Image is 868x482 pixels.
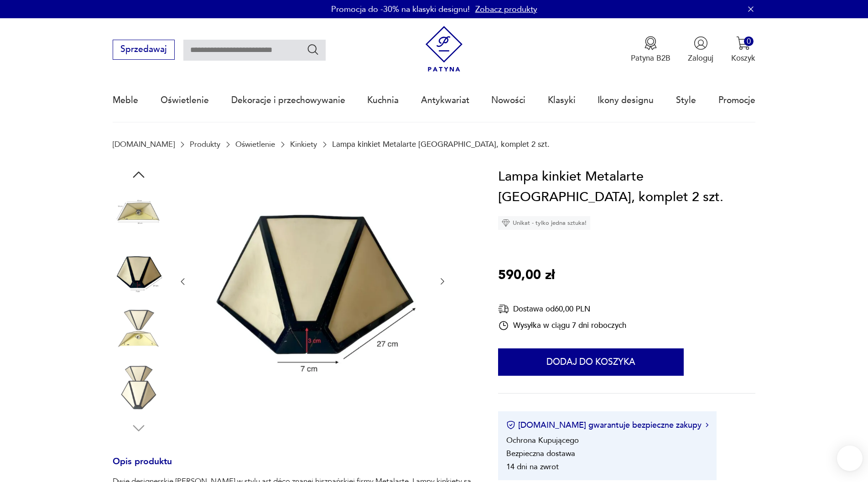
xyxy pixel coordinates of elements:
p: Koszyk [731,53,755,63]
button: [DOMAIN_NAME] gwarantuje bezpieczne zakupy [506,420,708,431]
div: Unikat - tylko jedna sztuka! [498,216,590,230]
img: Patyna - sklep z meblami i dekoracjami vintage [421,26,467,72]
p: Patyna B2B [631,53,670,63]
a: Klasyki [548,79,576,121]
img: Zdjęcie produktu Lampa kinkiet Metalarte Spain, komplet 2 szt. [113,187,165,239]
img: Ikona koszyka [736,36,750,50]
a: Ikona medaluPatyna B2B [631,36,670,63]
img: Zdjęcie produktu Lampa kinkiet Metalarte Spain, komplet 2 szt. [113,362,165,414]
button: Zaloguj [688,36,713,63]
h1: Lampa kinkiet Metalarte [GEOGRAPHIC_DATA], komplet 2 szt. [498,166,755,208]
p: Zaloguj [688,53,713,63]
img: Ikonka użytkownika [694,36,708,50]
button: 0Koszyk [731,36,755,63]
a: Ikony designu [598,79,654,121]
img: Zdjęcie produktu Lampa kinkiet Metalarte Spain, komplet 2 szt. [113,304,165,356]
a: Antykwariat [421,79,469,121]
img: Ikona dostawy [498,303,509,315]
div: Wysyłka w ciągu 7 dni roboczych [498,320,626,331]
a: Kinkiety [290,140,317,149]
p: 590,00 zł [498,265,555,286]
p: Promocja do -30% na klasyki designu! [331,4,470,15]
a: Sprzedawaj [113,47,174,54]
a: Dekoracje i przechowywanie [231,79,345,121]
a: Zobacz produkty [475,4,537,15]
img: Zdjęcie produktu Lampa kinkiet Metalarte Spain, komplet 2 szt. [113,245,165,297]
button: Sprzedawaj [113,40,174,60]
a: Oświetlenie [161,79,209,121]
li: Ochrona Kupującego [506,435,579,446]
a: Promocje [718,79,755,121]
a: Style [676,79,696,121]
button: Dodaj do koszyka [498,348,684,376]
a: Meble [113,79,138,121]
img: Ikona certyfikatu [506,420,515,430]
button: Patyna B2B [631,36,670,63]
li: Bezpieczna dostawa [506,448,575,459]
p: Lampa kinkiet Metalarte [GEOGRAPHIC_DATA], komplet 2 szt. [332,140,550,149]
div: 0 [744,36,754,46]
h3: Opis produktu [113,458,472,477]
a: Produkty [190,140,220,149]
img: Zdjęcie produktu Lampa kinkiet Metalarte Spain, komplet 2 szt. [198,166,427,395]
img: Ikona medalu [644,36,658,50]
div: Dostawa od 60,00 PLN [498,303,626,315]
a: Nowości [491,79,525,121]
img: Ikona diamentu [502,219,510,227]
iframe: Smartsupp widget button [837,446,863,471]
img: Ikona strzałki w prawo [706,423,708,427]
a: Oświetlenie [235,140,275,149]
a: [DOMAIN_NAME] [113,140,175,149]
a: Kuchnia [367,79,399,121]
button: Szukaj [307,43,320,56]
li: 14 dni na zwrot [506,461,559,472]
